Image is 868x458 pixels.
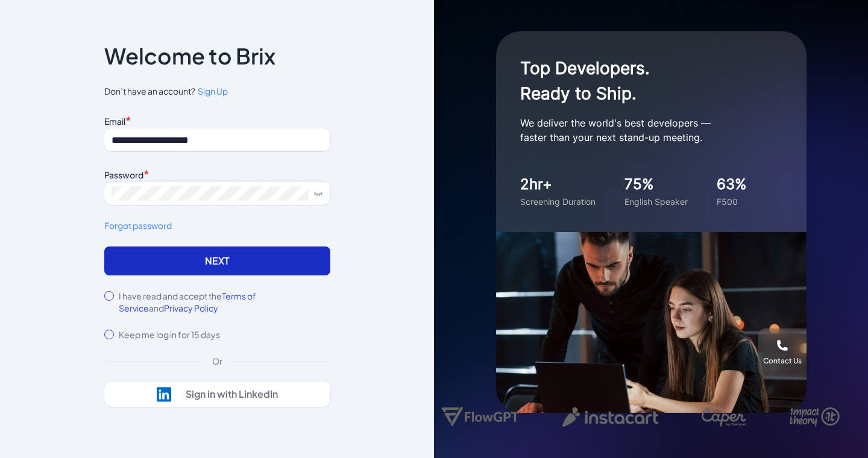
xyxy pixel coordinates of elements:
[717,174,747,195] div: 63%
[758,328,807,377] button: Contact Us
[104,85,330,98] span: Don’t have an account?
[104,219,330,232] a: Forgot password
[520,116,761,145] p: We deliver the world's best developers — faster than your next stand-up meeting.
[520,195,596,208] div: Screening Duration
[104,46,275,66] p: Welcome to Brix
[763,356,802,366] div: Contact Us
[104,116,125,127] label: Email
[195,85,228,98] a: Sign Up
[186,388,278,400] div: Sign in with LinkedIn
[198,86,228,96] span: Sign Up
[119,328,220,340] label: Keep me log in for 15 days
[119,290,330,314] label: I have read and accept the and
[520,55,761,106] h1: Top Developers. Ready to Ship.
[624,195,688,208] div: English Speaker
[104,381,330,407] button: Sign in with LinkedIn
[717,195,747,208] div: F500
[624,174,688,195] div: 75%
[104,246,330,275] button: Next
[203,355,232,367] div: Or
[520,174,596,195] div: 2hr+
[104,169,143,180] label: Password
[164,303,218,313] span: Privacy Policy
